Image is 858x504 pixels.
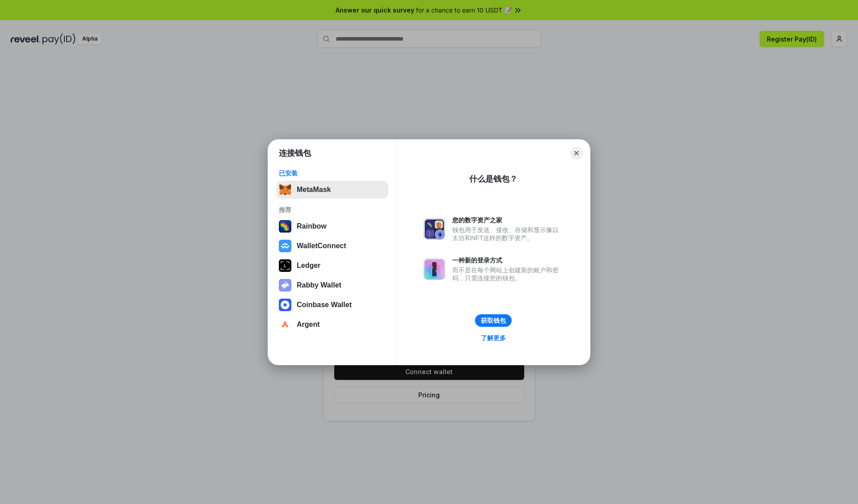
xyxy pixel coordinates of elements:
[279,318,291,331] img: svg+xml,%3Csvg%20width%3D%2228%22%20height%3D%2228%22%20viewBox%3D%220%200%2028%2028%22%20fill%3D...
[297,262,320,270] div: Ledger
[452,256,563,264] div: 一种新的登录方式
[452,266,563,282] div: 而不是在每个网站上创建新的账户和密码，只需连接您的钱包。
[276,276,388,294] button: Rabby Wallet
[279,206,386,214] div: 推荐
[475,314,512,327] button: 获取钱包
[279,240,291,252] img: svg+xml,%3Csvg%20width%3D%2228%22%20height%3D%2228%22%20viewBox%3D%220%200%2028%2028%22%20fill%3D...
[481,334,506,342] div: 了解更多
[452,216,563,224] div: 您的数字资产之家
[452,226,563,242] div: 钱包用于发送、接收、存储和显示像以太坊和NFT这样的数字资产。
[297,321,320,329] div: Argent
[279,183,291,196] img: svg+xml,%3Csvg%20fill%3D%22none%22%20height%3D%2233%22%20viewBox%3D%220%200%2035%2033%22%20width%...
[279,299,291,311] img: svg+xml,%3Csvg%20width%3D%2228%22%20height%3D%2228%22%20viewBox%3D%220%200%2028%2028%22%20fill%3D...
[297,242,346,250] div: WalletConnect
[297,301,352,309] div: Coinbase Wallet
[279,279,291,292] img: svg+xml,%3Csvg%20xmlns%3D%22http%3A%2F%2Fwww.w3.org%2F2000%2Fsvg%22%20fill%3D%22none%22%20viewBox...
[276,296,388,314] button: Coinbase Wallet
[469,174,517,184] div: 什么是钱包？
[297,222,327,230] div: Rainbow
[276,217,388,235] button: Rainbow
[276,257,388,275] button: Ledger
[279,169,386,177] div: 已安装
[279,220,291,233] img: svg+xml,%3Csvg%20width%3D%22120%22%20height%3D%22120%22%20viewBox%3D%220%200%20120%20120%22%20fil...
[570,147,583,159] button: Close
[276,237,388,255] button: WalletConnect
[276,181,388,199] button: MetaMask
[279,148,311,158] h1: 连接钱包
[276,316,388,333] button: Argent
[481,317,506,325] div: 获取钱包
[424,218,445,240] img: svg+xml,%3Csvg%20xmlns%3D%22http%3A%2F%2Fwww.w3.org%2F2000%2Fsvg%22%20fill%3D%22none%22%20viewBox...
[297,186,331,194] div: MetaMask
[475,332,511,344] a: 了解更多
[424,258,445,280] img: svg+xml,%3Csvg%20xmlns%3D%22http%3A%2F%2Fwww.w3.org%2F2000%2Fsvg%22%20fill%3D%22none%22%20viewBox...
[297,281,341,289] div: Rabby Wallet
[279,259,291,272] img: svg+xml,%3Csvg%20xmlns%3D%22http%3A%2F%2Fwww.w3.org%2F2000%2Fsvg%22%20width%3D%2228%22%20height%3...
